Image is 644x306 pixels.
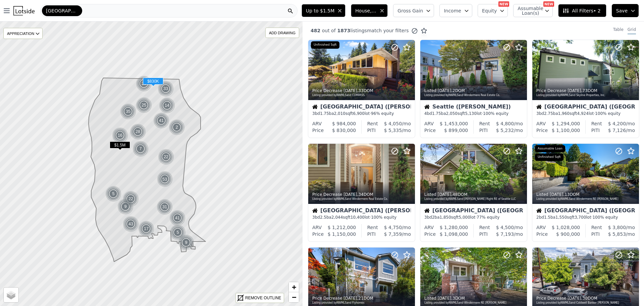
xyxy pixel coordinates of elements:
[424,215,523,220] div: 3 bd 2 ba sqft lot · 77% equity
[482,7,497,14] span: Equity
[355,7,377,14] span: House, Multifamily
[536,231,548,237] div: Price
[123,216,139,232] div: 43
[178,234,194,251] div: 9
[535,145,565,152] div: Assumable Loan
[289,282,299,292] a: Zoom in
[424,301,524,305] div: Listing provided by NWMLS and Windermere RE [PERSON_NAME]
[513,4,553,17] button: Assumable Loan(s)
[336,28,351,33] span: 1873
[117,199,134,215] img: g1.png
[112,127,128,143] img: g1.png
[459,215,470,220] span: 5,000
[496,121,514,126] span: $ 4,800
[157,199,173,215] div: 31
[498,1,509,7] div: NEW
[117,199,133,215] div: 9
[478,4,508,17] button: Equity
[328,231,356,237] span: $ 1,150,000
[367,27,409,34] span: match your filters
[420,143,527,242] a: Listed [DATE],48DOMListing provided byNWMLSand [PERSON_NAME] Right RE of Seattle LLCHouse[GEOGRAP...
[157,199,173,215] img: g1.png
[600,231,635,237] div: /mo
[536,93,636,97] div: Listing provided by NWMLS and Skyline Properties, Inc.
[536,215,635,220] div: 2 bd 1.5 ba sqft lot · 100% equity
[332,121,356,126] span: $ 984,000
[602,120,635,127] div: /mo
[343,296,357,301] time: 2025-08-11 15:06
[312,224,322,231] div: ARV
[312,104,411,111] div: [GEOGRAPHIC_DATA] ([PERSON_NAME][GEOGRAPHIC_DATA])
[343,192,357,197] time: 2025-08-11 16:35
[138,221,154,237] div: 17
[608,231,626,237] span: $ 5,853
[440,225,468,230] span: $ 1,280,000
[331,215,343,220] span: 2,044
[490,224,523,231] div: /mo
[568,88,581,93] time: 2025-08-11 18:26
[558,4,606,17] button: All Filters• 2
[123,191,139,207] img: g1.png
[536,208,635,215] div: [GEOGRAPHIC_DATA] ([GEOGRAPHIC_DATA])
[105,186,121,202] div: 5
[536,88,636,93] div: Price Decrease , 73 DOM
[608,225,626,230] span: $ 3,800
[550,192,563,197] time: 2025-08-11 15:52
[440,215,451,220] span: 1,850
[536,111,635,116] div: 3 bd 2.75 ba sqft lot · 100% equity
[552,121,580,126] span: $ 1,294,000
[591,231,600,237] div: PITI
[438,296,451,301] time: 2025-08-11 14:55
[488,231,523,237] div: /mo
[312,88,412,93] div: Price Decrease , 33 DOM
[397,7,423,14] span: Gross Gain
[552,225,580,230] span: $ 1,028,000
[170,224,186,241] img: g1.png
[438,88,451,93] time: 2025-08-11 18:26
[536,197,636,201] div: Listing provided by NWMLS and Windermere RE [PERSON_NAME]
[143,78,163,85] span: $830K
[3,28,43,39] div: APPRECIATION
[158,149,174,165] img: g1.png
[424,104,430,110] img: House
[308,143,415,242] a: Price Decrease [DATE],34DOMListing provided byNWMLSand Windermere Real Estate Co.House[GEOGRAPHIC...
[536,120,546,127] div: ARV
[303,27,427,34] div: out of listings
[424,208,523,215] div: [GEOGRAPHIC_DATA] ([GEOGRAPHIC_DATA])
[130,124,146,140] div: 28
[120,103,136,120] div: 35
[577,111,589,116] span: 4,924
[312,215,411,220] div: 3 bd 2.5 ba sqft lot · 100% equity
[367,127,376,134] div: PITI
[424,127,436,134] div: Price
[424,296,524,301] div: Listed , 3 DOM
[536,296,636,301] div: Price Decrease , 30 DOM
[479,231,488,237] div: PITI
[424,192,524,197] div: Listed , 48 DOM
[424,93,524,97] div: Listing provided by NWMLS and Windermere Real Estate Co.
[424,224,434,231] div: ARV
[536,301,636,305] div: Listing provided by NWMLS and Coldwell Banker [PERSON_NAME]
[302,4,345,17] button: Up to $1.5M
[424,111,523,116] div: 4 bd 1.75 ba sqft lot · 100% equity
[312,231,324,237] div: Price
[536,208,542,213] img: House
[575,215,586,220] span: 3,700
[158,149,174,165] div: 22
[384,231,402,237] span: $ 7,359
[591,127,600,134] div: PITI
[306,7,334,14] span: Up to $1.5M
[169,119,185,135] img: g1.png
[532,40,639,138] a: Price Decrease [DATE],73DOMListing provided byNWMLSand Skyline Properties, Inc.House[GEOGRAPHIC_D...
[608,128,626,133] span: $ 7,126
[312,111,411,116] div: 3 bd 1.75 ba sqft lot · 96% equity
[158,81,174,97] img: g1.png
[536,224,546,231] div: ARV
[424,88,524,93] div: Listed , 2 DOM
[266,28,299,38] div: ADD DRAWING
[312,208,411,215] div: [GEOGRAPHIC_DATA] ([PERSON_NAME][GEOGRAPHIC_DATA])
[312,197,412,201] div: Listing provided by NWMLS and Windermere Real Estate Co.
[440,231,468,237] span: $ 1,098,000
[424,104,523,111] div: Seattle ([PERSON_NAME])
[532,143,639,242] a: Listed [DATE],13DOMListing provided byNWMLSand Windermere RE [PERSON_NAME]Assumable LoanUnfinishe...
